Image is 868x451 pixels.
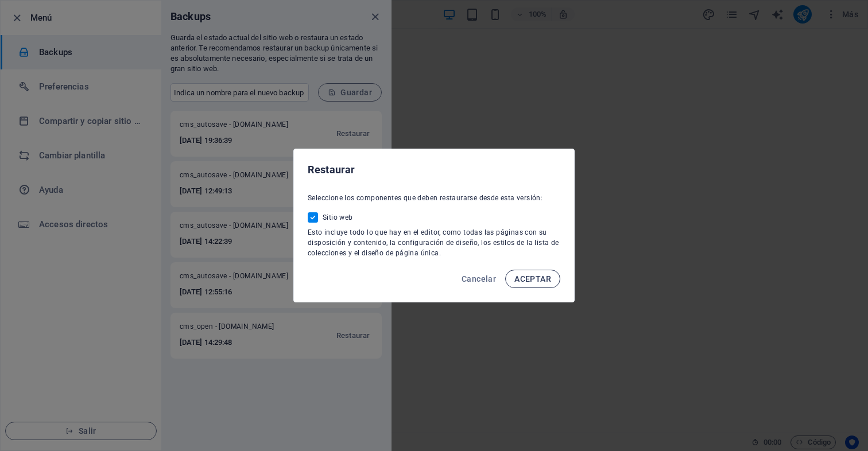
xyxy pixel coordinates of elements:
span: Sitio web [323,213,353,222]
span: Seleccione los componentes que deben restaurarse desde esta versión: [308,194,542,202]
button: Cancelar [457,270,501,288]
button: ACEPTAR [505,270,560,288]
span: Cancelar [462,274,496,283]
span: Esto incluye todo lo que hay en el editor, como todas las páginas con su disposición y contenido,... [308,228,559,257]
span: ACEPTAR [514,274,551,283]
h2: Restaurar [308,163,560,177]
